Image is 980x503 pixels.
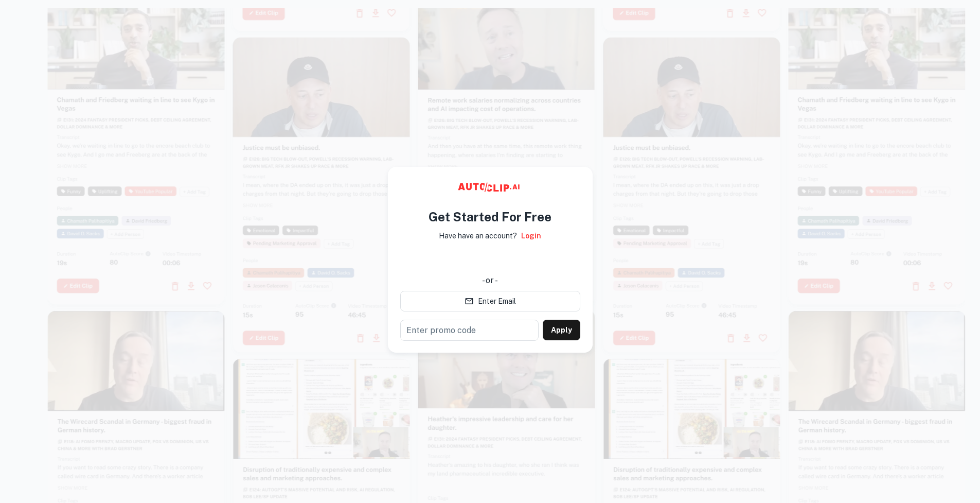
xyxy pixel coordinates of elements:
[429,207,551,226] h4: Get Started For Free
[439,230,517,241] p: Have have an account?
[400,291,580,311] button: Enter Email
[395,249,585,271] iframe: Sign in with Google Button
[400,274,580,287] div: - or -
[400,320,539,341] input: Enter promo code
[521,230,541,241] a: Login
[543,320,580,340] button: Apply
